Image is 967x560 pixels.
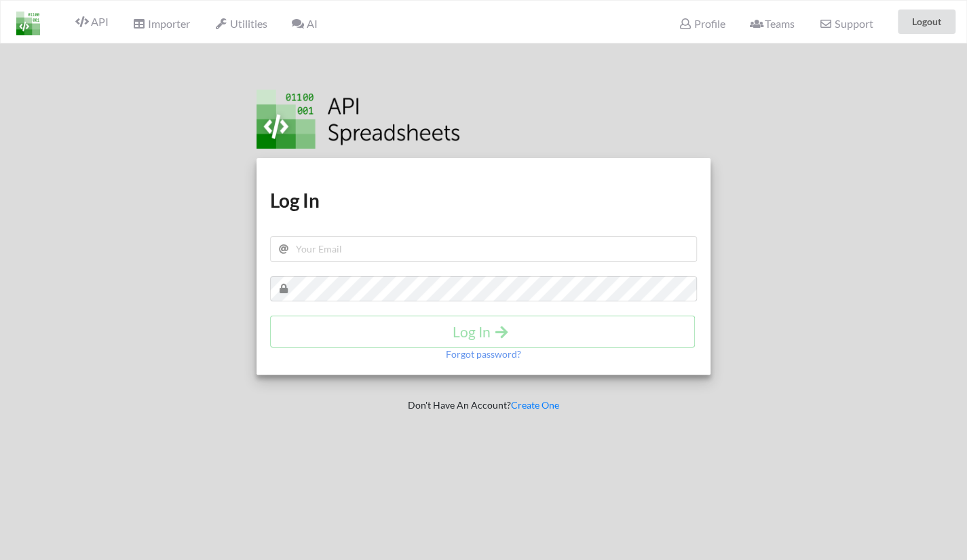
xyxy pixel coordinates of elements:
span: Importer [132,17,189,30]
h1: Log In [270,188,698,212]
span: API [75,15,108,28]
a: Create One [511,399,559,411]
span: Teams [750,17,795,30]
p: Forgot password? [446,348,521,361]
span: Utilities [214,17,267,30]
input: Your Email [270,236,698,262]
p: Don't Have An Account? [247,398,721,412]
span: Support [819,18,873,29]
span: Profile [679,17,725,30]
button: Logout [898,10,955,34]
img: Logo.png [257,90,460,149]
span: AI [291,17,317,30]
img: LogoIcon.png [16,12,40,35]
